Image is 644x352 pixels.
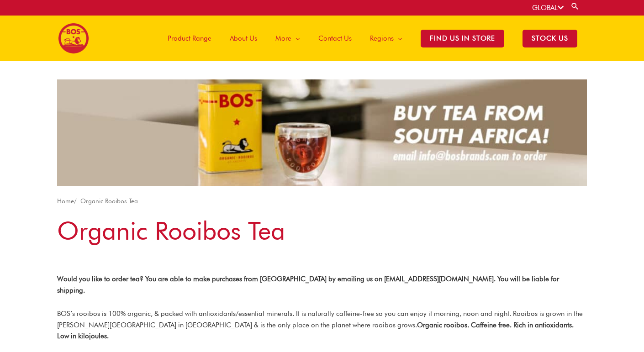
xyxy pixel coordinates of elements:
[370,25,394,52] span: Regions
[361,16,412,61] a: Regions
[221,16,266,61] a: About Us
[230,25,257,52] span: About Us
[152,16,586,61] nav: Site Navigation
[523,30,577,47] span: STOCK US
[57,197,74,205] a: Home
[421,30,504,47] span: Find Us in Store
[57,213,587,248] h1: Organic Rooibos Tea
[168,25,211,52] span: Product Range
[57,275,559,294] strong: Would you like to order tea? You are able to make purchases from [GEOGRAPHIC_DATA] by emailing us...
[513,16,586,61] a: STOCK US
[58,23,89,54] img: BOS logo finals-200px
[532,4,564,12] a: GLOBAL
[309,16,361,61] a: Contact Us
[57,195,587,207] nav: Breadcrumb
[318,25,352,52] span: Contact Us
[412,16,513,61] a: Find Us in Store
[266,16,309,61] a: More
[275,25,291,52] span: More
[158,16,221,61] a: Product Range
[57,308,587,342] p: BOS’s rooibos is 100% organic, & packed with antioxidants/essential minerals. It is naturally caf...
[570,2,580,11] a: Search button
